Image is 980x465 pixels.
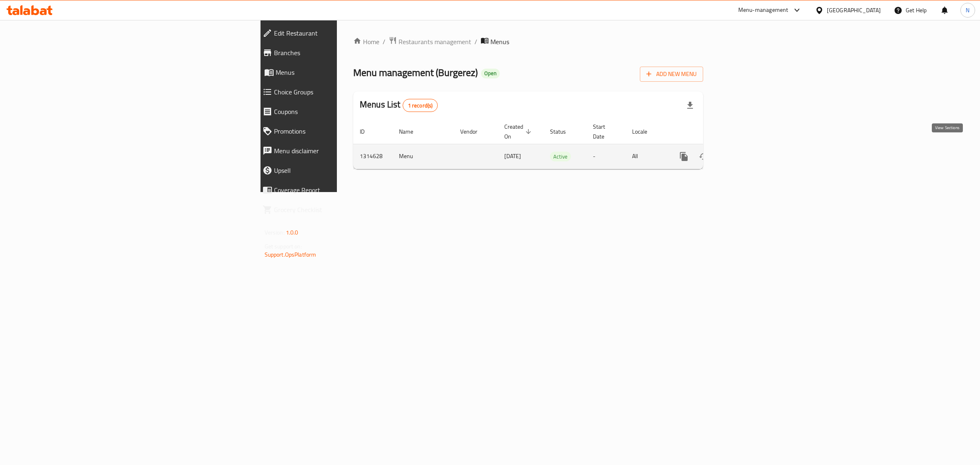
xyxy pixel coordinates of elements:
[504,151,521,161] span: [DATE]
[256,102,424,121] a: Coupons
[640,67,703,82] button: Add New Menu
[256,161,424,180] a: Upsell
[265,241,302,252] span: Get support on:
[274,205,418,215] span: Grocery Checklist
[593,122,616,141] span: Start Date
[274,28,418,38] span: Edit Restaurant
[256,200,424,219] a: Grocery Checklist
[646,69,697,79] span: Add New Menu
[276,67,418,77] span: Menus
[586,144,626,169] td: -
[274,107,418,116] span: Coupons
[353,36,703,47] nav: breadcrumb
[256,82,424,102] a: Choice Groups
[256,63,424,82] a: Menus
[460,127,488,136] span: Vendor
[674,147,694,166] button: more
[680,96,700,115] div: Export file
[286,227,298,238] span: 1.0.0
[403,102,438,110] span: 1 record(s)
[389,36,471,47] a: Restaurants management
[626,144,668,169] td: All
[399,127,424,136] span: Name
[966,6,969,15] span: N
[490,37,509,47] span: Menus
[265,227,285,238] span: Version:
[256,121,424,141] a: Promotions
[481,70,500,77] span: Open
[550,127,577,136] span: Status
[256,43,424,63] a: Branches
[360,127,375,136] span: ID
[360,98,438,112] h2: Menus List
[274,48,418,58] span: Branches
[694,147,713,166] button: Change Status
[738,5,788,15] div: Menu-management
[274,165,418,175] span: Upsell
[274,87,418,97] span: Choice Groups
[256,23,424,43] a: Edit Restaurant
[274,126,418,136] span: Promotions
[827,6,881,15] div: [GEOGRAPHIC_DATA]
[274,185,418,195] span: Coverage Report
[550,152,571,161] div: Active
[256,180,424,200] a: Coverage Report
[504,122,534,141] span: Created On
[353,119,759,169] table: enhanced table
[481,69,500,78] div: Open
[632,127,658,136] span: Locale
[265,249,316,260] a: Support.OpsPlatform
[403,99,438,112] div: Total records count
[668,119,759,144] th: Actions
[474,37,477,47] li: /
[399,37,471,47] span: Restaurants management
[274,146,418,156] span: Menu disclaimer
[550,152,571,161] span: Active
[256,141,424,161] a: Menu disclaimer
